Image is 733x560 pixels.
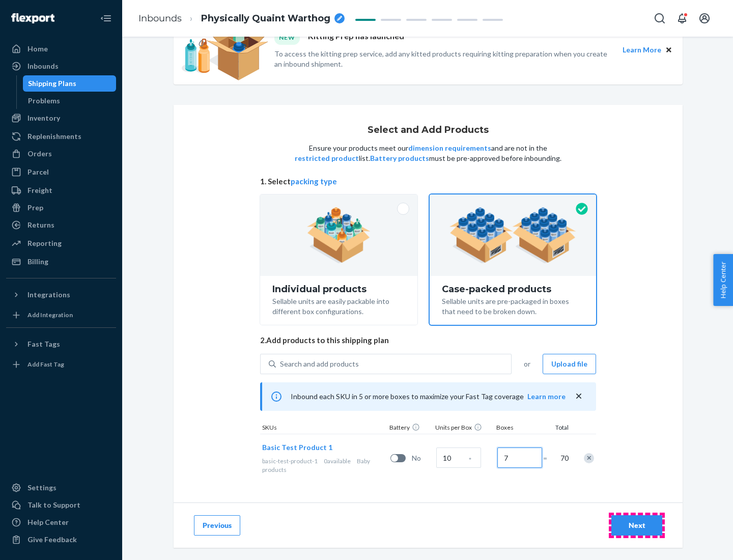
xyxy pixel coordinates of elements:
[11,13,54,23] img: Flexport logo
[260,423,387,434] div: SKUs
[545,423,571,434] div: Total
[28,96,60,106] div: Problems
[262,442,332,453] button: Basic Test Product 1
[262,457,386,474] div: Baby products
[27,238,62,248] div: Reporting
[27,535,77,545] div: Give Feedback
[27,257,48,267] div: Billing
[6,254,116,270] a: Billing
[543,354,596,374] button: Upload file
[27,339,60,349] div: Fast Tags
[291,176,337,187] button: packing type
[650,8,670,29] button: Open Search Box
[6,480,116,496] a: Settings
[308,31,404,44] p: Kitting Prep has launched
[412,453,432,463] span: No
[27,311,73,319] div: Add Integration
[368,125,489,135] h1: Select and Add Products
[6,356,116,373] a: Add Fast Tag
[23,93,117,109] a: Problems
[6,307,116,323] a: Add Integration
[497,447,542,468] input: Number of boxes
[28,78,76,89] div: Shipping Plans
[27,167,49,177] div: Parcel
[6,336,116,352] button: Fast Tags
[262,443,332,452] span: Basic Test Product 1
[260,176,596,187] span: 1. Select
[527,391,566,402] button: Learn more
[442,284,584,294] div: Case-packed products
[611,515,662,536] button: Next
[663,44,674,55] button: Close
[27,220,54,230] div: Returns
[672,8,692,29] button: Open notifications
[294,143,562,163] p: Ensure your products meet our and are not in the list. must be pre-approved before inbounding.
[524,359,530,369] span: or
[6,58,116,74] a: Inbounds
[694,8,715,29] button: Open account menu
[27,483,57,493] div: Settings
[27,185,52,195] div: Freight
[6,41,116,57] a: Home
[324,457,351,465] span: 0 available
[260,335,596,346] span: 2. Add products to this shipping plan
[6,235,116,251] a: Reporting
[408,143,491,153] button: dimension requirements
[543,453,553,463] span: =
[6,164,116,180] a: Parcel
[494,423,545,434] div: Boxes
[27,203,43,213] div: Prep
[27,61,59,71] div: Inbounds
[6,128,116,145] a: Replenishments
[436,447,481,468] input: Case Quantity
[6,182,116,199] a: Freight
[370,153,429,163] button: Battery products
[272,284,405,294] div: Individual products
[27,290,70,300] div: Integrations
[6,531,116,548] button: Give Feedback
[130,4,353,34] ol: breadcrumbs
[138,13,182,24] a: Inbounds
[280,359,359,369] div: Search and add products
[23,75,117,92] a: Shipping Plans
[623,44,661,55] button: Learn More
[27,113,60,123] div: Inventory
[274,31,300,44] div: NEW
[262,457,318,465] span: basic-test-product-1
[620,520,654,530] div: Next
[574,391,584,402] button: close
[27,517,69,527] div: Help Center
[260,382,596,411] div: Inbound each SKU in 5 or more boxes to maximize your Fast Tag coverage
[274,49,613,69] p: To access the kitting prep service, add any kitted products requiring kitting preparation when yo...
[194,515,240,536] button: Previous
[6,497,116,513] a: Talk to Support
[272,294,405,317] div: Sellable units are easily packable into different box configurations.
[433,423,494,434] div: Units per Box
[713,254,733,306] button: Help Center
[27,360,64,369] div: Add Fast Tag
[307,207,371,263] img: individual-pack.facf35554cb0f1810c75b2bd6df2d64e.png
[387,423,433,434] div: Battery
[295,153,359,163] button: restricted product
[442,294,584,317] div: Sellable units are pre-packaged in boxes that need to be broken down.
[6,287,116,303] button: Integrations
[27,44,48,54] div: Home
[6,110,116,126] a: Inventory
[584,453,594,463] div: Remove Item
[449,207,576,263] img: case-pack.59cecea509d18c883b923b81aeac6d0b.png
[6,514,116,530] a: Help Center
[96,8,116,29] button: Close Navigation
[558,453,569,463] span: 70
[27,131,81,142] div: Replenishments
[6,146,116,162] a: Orders
[6,217,116,233] a: Returns
[27,500,80,510] div: Talk to Support
[201,12,330,25] span: Physically Quaint Warthog
[27,149,52,159] div: Orders
[6,200,116,216] a: Prep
